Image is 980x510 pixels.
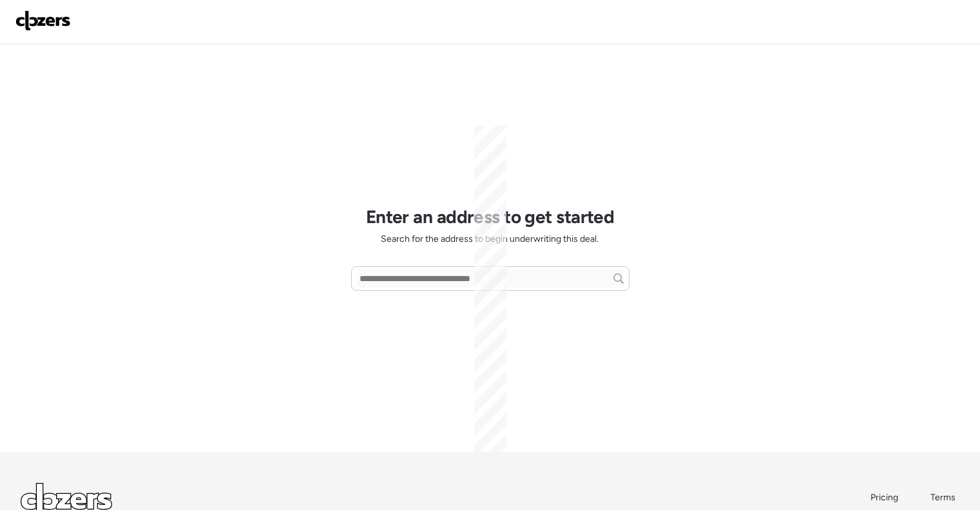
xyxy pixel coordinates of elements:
span: Search for the address to begin underwriting this deal. [381,233,599,246]
a: Pricing [870,491,899,504]
span: Pricing [870,492,898,503]
a: Terms [930,491,959,504]
h1: Enter an address to get started [366,206,615,228]
img: Logo [15,10,71,31]
span: Terms [930,492,956,503]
